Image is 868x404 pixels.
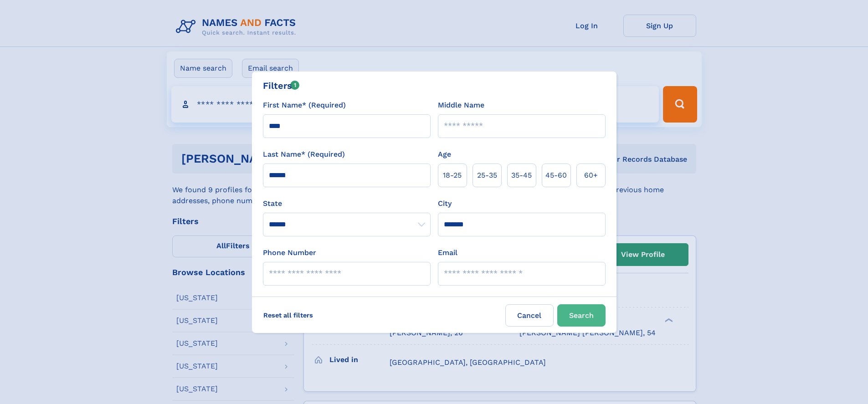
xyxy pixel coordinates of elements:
span: 18‑25 [443,170,462,181]
label: Phone Number [263,247,316,258]
label: Last Name* (Required) [263,149,345,160]
label: Email [438,247,457,258]
span: 35‑45 [511,170,532,181]
button: Search [557,304,606,327]
label: Cancel [505,304,554,327]
label: City [438,198,452,209]
div: Filters [263,79,300,92]
span: 60+ [584,170,598,181]
span: 45‑60 [545,170,567,181]
label: Middle Name [438,100,484,111]
span: 25‑35 [477,170,497,181]
label: Age [438,149,451,160]
label: Reset all filters [257,304,319,326]
label: First Name* (Required) [263,100,346,111]
label: State [263,198,431,209]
